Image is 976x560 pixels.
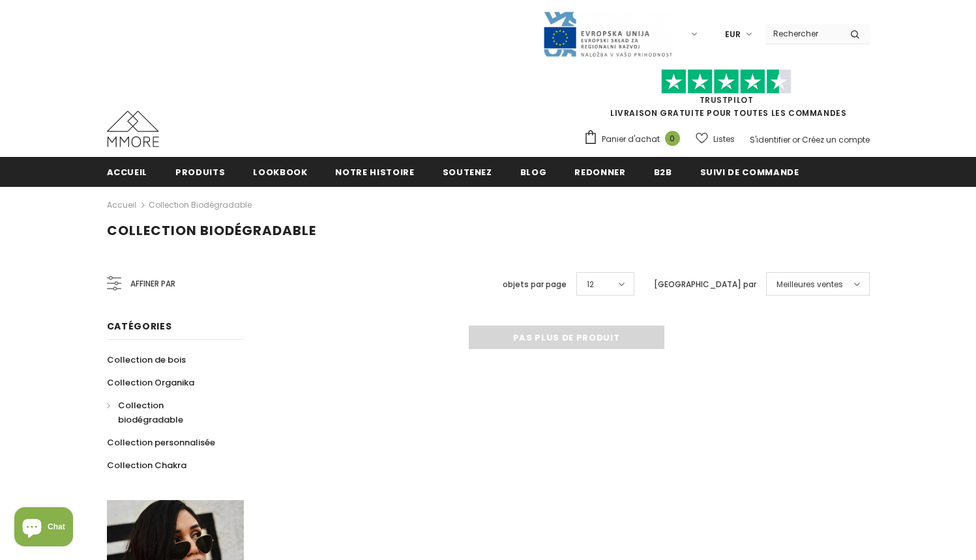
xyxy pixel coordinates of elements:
[661,69,791,94] img: Faites confiance aux étoiles pilotes
[654,157,672,186] a: B2B
[107,371,194,394] a: Collection Organika
[700,166,799,178] span: Suivi de commande
[725,28,741,41] span: EUR
[776,278,843,291] span: Meilleures ventes
[149,199,252,210] a: Collection biodégradable
[253,157,307,186] a: Lookbook
[542,28,673,39] a: Javni Razpis
[335,157,414,186] a: Notre histoire
[792,134,800,145] span: or
[443,157,492,186] a: soutenez
[574,166,625,178] span: Redonner
[443,166,492,178] span: soutenez
[107,111,159,147] img: Cas MMORE
[750,134,790,145] a: S'identifier
[107,454,186,477] a: Collection Chakra
[130,277,175,291] span: Affiner par
[107,221,316,240] span: Collection biodégradable
[107,376,194,389] span: Collection Organika
[584,75,870,119] span: LIVRAISON GRATUITE POUR TOUTES LES COMMANDES
[107,431,215,454] a: Collection personnalisée
[700,94,754,105] a: TrustPilot
[802,134,870,145] a: Créez un compte
[700,157,799,186] a: Suivi de commande
[253,166,307,178] span: Lookbook
[107,459,186,471] span: Collection Chakra
[713,133,735,146] span: Listes
[654,278,756,291] label: [GEOGRAPHIC_DATA] par
[335,166,414,178] span: Notre histoire
[107,394,229,431] a: Collection biodégradable
[584,130,687,149] a: Panier d'achat 0
[107,197,136,213] a: Accueil
[765,24,840,43] input: Search Site
[520,157,547,186] a: Blog
[587,278,594,291] span: 12
[107,320,172,333] span: Catégories
[175,166,225,178] span: Produits
[696,128,735,150] a: Listes
[10,507,77,550] inbox-online-store-chat: Shopify online store chat
[654,166,672,178] span: B2B
[107,348,186,371] a: Collection de bois
[107,354,186,366] span: Collection de bois
[503,278,567,291] label: objets par page
[542,10,673,58] img: Javni Razpis
[107,436,215,449] span: Collection personnalisée
[175,157,225,186] a: Produits
[118,399,183,426] span: Collection biodégradable
[574,157,625,186] a: Redonner
[665,131,680,146] span: 0
[107,157,148,186] a: Accueil
[107,166,148,178] span: Accueil
[520,166,547,178] span: Blog
[602,133,660,146] span: Panier d'achat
